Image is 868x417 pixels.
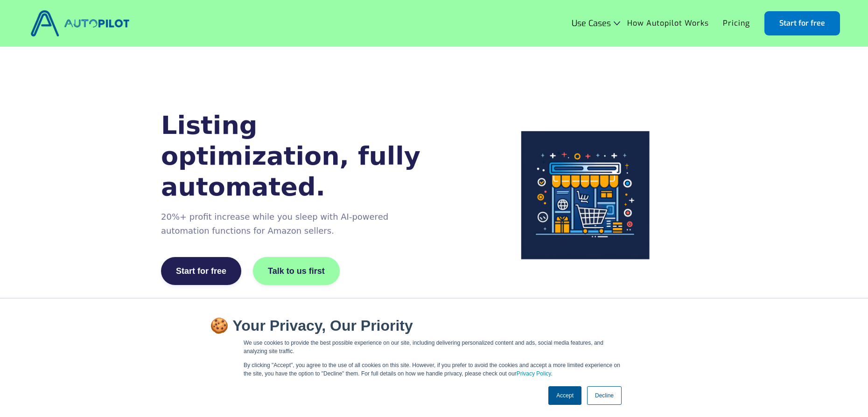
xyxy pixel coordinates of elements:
[244,339,624,355] p: We use cookies to provide the best possible experience on our site, including delivering personal...
[716,14,757,32] a: Pricing
[252,257,340,285] a: Talk to us first
[268,266,325,276] div: Talk to us first
[587,386,622,405] a: Decline
[614,21,620,25] img: Icon Rounded Chevron Dark - BRIX Templates
[176,266,226,276] div: Start for free
[764,11,840,35] a: Start for free
[161,257,241,285] a: Start for free
[548,386,581,405] a: Accept
[572,19,611,28] div: Use Cases
[161,210,428,238] p: 20%+ profit increase while you sleep with AI-powered automation functions for Amazon sellers.
[620,14,716,32] a: How Autopilot Works
[161,110,428,202] h1: Listing optimization, fully automated.
[210,317,658,334] h2: 🍪 Your Privacy, Our Priority
[572,19,620,28] div: Use Cases
[517,370,551,377] a: Privacy Policy
[244,361,624,378] p: By clicking "Accept", you agree to the use of all cookies on this site. However, if you prefer to...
